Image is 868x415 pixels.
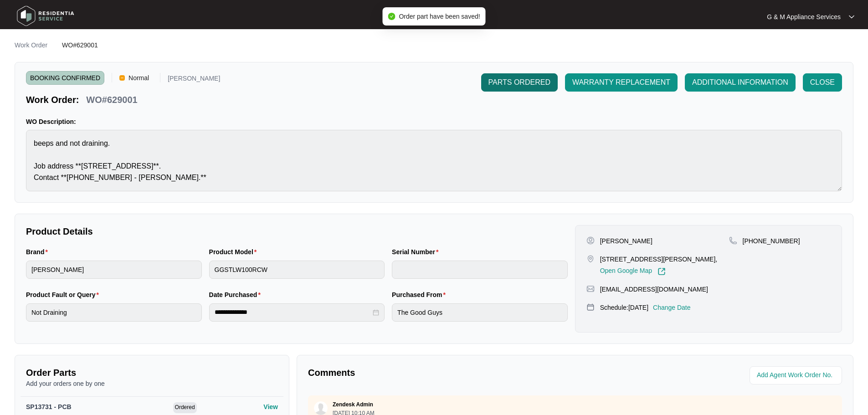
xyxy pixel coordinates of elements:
p: Work Order [15,41,47,50]
button: ADDITIONAL INFORMATION [685,73,796,92]
span: WARRANTY REPLACEMENT [572,77,670,88]
p: [PHONE_NUMBER] [743,236,800,246]
img: map-pin [586,303,595,311]
span: SP13731 - PCB [26,403,72,410]
p: Change Date [653,303,691,312]
button: WARRANTY REPLACEMENT [565,73,678,92]
img: user-pin [586,236,595,245]
input: Add Agent Work Order No. [757,370,837,381]
span: ADDITIONAL INFORMATION [692,77,788,88]
input: Product Fault or Query [26,303,202,322]
img: chevron-right [51,41,58,48]
img: residentia service logo [14,2,77,30]
label: Product Fault or Query [26,290,103,299]
label: Product Model [209,247,261,256]
label: Serial Number [392,247,442,256]
img: map-pin [586,285,595,293]
p: Add your orders one by one [26,379,278,388]
p: G & M Appliance Services [767,12,841,21]
img: Link-External [657,267,666,276]
img: user.svg [314,401,328,415]
p: Work Order: [26,93,79,106]
span: PARTS ORDERED [488,77,550,88]
img: Vercel Logo [119,75,125,81]
span: CLOSE [810,77,835,88]
span: check-circle [388,13,395,20]
button: PARTS ORDERED [481,73,558,92]
img: map-pin [586,255,595,263]
p: WO Description: [26,117,842,126]
img: map-pin [729,236,737,245]
span: Normal [125,71,153,85]
label: Purchased From [392,290,449,299]
a: Open Google Map [600,267,666,276]
p: Comments [308,366,569,379]
input: Product Model [209,261,385,279]
span: BOOKING CONFIRMED [26,71,104,85]
p: Order Parts [26,366,278,379]
span: WO#629001 [62,41,98,49]
button: CLOSE [803,73,842,92]
label: Date Purchased [209,290,264,299]
a: Work Order [13,41,49,51]
input: Serial Number [392,261,568,279]
textarea: beeps and not draining. Job address **[STREET_ADDRESS]**. Contact **[PHONE_NUMBER] - [PERSON_NAME... [26,130,842,191]
input: Purchased From [392,303,568,322]
p: [EMAIL_ADDRESS][DOMAIN_NAME] [600,285,708,294]
p: WO#629001 [86,93,137,106]
p: Zendesk Admin [333,401,373,408]
p: [PERSON_NAME] [168,75,220,85]
input: Brand [26,261,202,279]
img: dropdown arrow [849,15,854,19]
p: Product Details [26,225,568,238]
label: Brand [26,247,51,256]
p: Schedule: [DATE] [600,303,648,312]
p: [STREET_ADDRESS][PERSON_NAME], [600,255,718,264]
span: Order part have been saved! [399,13,480,20]
p: View [263,402,278,411]
span: Ordered [173,402,197,413]
p: [PERSON_NAME] [600,236,652,246]
input: Date Purchased [215,307,371,317]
